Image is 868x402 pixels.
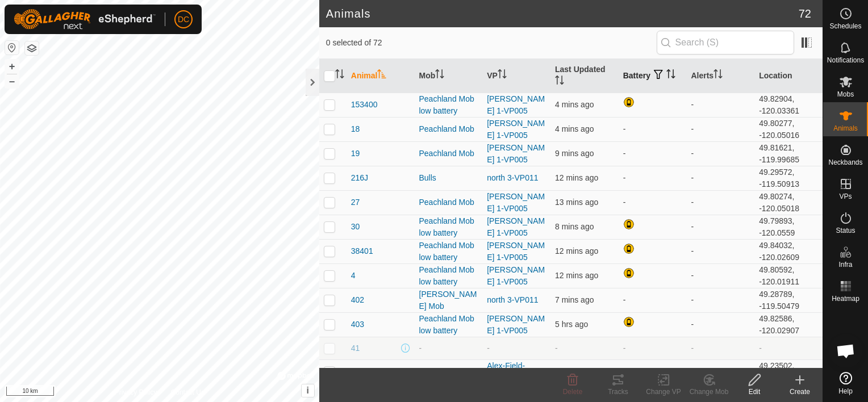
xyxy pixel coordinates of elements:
span: Heatmap [832,295,859,302]
td: - [686,166,754,190]
div: Peachland Mob [419,196,478,208]
a: Help [823,367,868,399]
td: - [686,141,754,166]
span: 38401 [351,245,373,257]
p-sorticon: Activate to sort [435,71,444,80]
td: - [686,190,754,215]
span: 27 Sept 2025, 5:08 am [555,222,594,231]
div: Peachland Mob low battery [419,313,478,337]
td: - [619,141,687,166]
span: 44 [351,366,360,378]
span: 27 Sept 2025, 5:12 am [555,124,594,133]
td: - [686,312,754,337]
td: 49.79893, -120.0559 [754,215,823,239]
button: i [302,384,314,397]
button: – [5,74,19,88]
td: - [754,337,823,359]
td: - [686,239,754,263]
span: Animals [833,125,858,132]
td: - [619,359,687,384]
div: Peachland Mob low battery [419,93,478,117]
td: 49.81621, -119.99685 [754,141,823,166]
td: - [619,166,687,190]
th: Location [754,59,823,93]
span: 72 [799,5,811,22]
div: [PERSON_NAME] Mob [419,288,478,312]
span: Mobs [837,91,854,98]
td: 49.29572, -119.50913 [754,166,823,190]
td: - [619,190,687,215]
span: 153400 [351,99,378,111]
div: Steers 2025-S [419,366,478,378]
td: 49.84032, -120.02609 [754,239,823,263]
th: Alerts [686,59,754,93]
td: 49.80592, -120.01911 [754,263,823,288]
span: 27 Sept 2025, 12:09 am [555,320,588,329]
div: Peachland Mob low battery [419,240,478,263]
div: Peachland Mob low battery [419,215,478,239]
td: - [686,337,754,359]
p-sorticon: Activate to sort [498,71,507,80]
th: Animal [347,59,415,93]
span: 30 [351,221,360,233]
td: - [686,215,754,239]
a: north 3-VP011 [487,173,538,182]
span: 27 Sept 2025, 5:12 am [555,100,594,109]
td: 49.23502, -119.54838 [754,359,823,384]
span: Status [836,227,855,234]
td: 49.28789, -119.50479 [754,288,823,312]
div: Peachland Mob [419,148,478,160]
a: [PERSON_NAME] 1-VP005 [487,192,545,213]
td: - [686,263,754,288]
a: Alex-Field-GP020a [487,361,525,382]
span: 27 Sept 2025, 5:11 am [555,367,594,376]
span: Neckbands [828,159,862,166]
span: 41 [351,342,360,354]
span: 18 [351,123,360,135]
button: + [5,60,19,73]
span: 216J [351,172,368,184]
span: 403 [351,319,364,330]
a: Privacy Policy [115,387,157,397]
td: - [686,288,754,312]
a: [PERSON_NAME] 1-VP005 [487,94,545,115]
th: VP [482,59,550,93]
span: 27 Sept 2025, 5:04 am [555,271,598,280]
td: - [619,337,687,359]
button: Reset Map [5,41,19,55]
span: 27 Sept 2025, 5:07 am [555,149,594,158]
td: 49.80277, -120.05016 [754,117,823,141]
span: i [307,386,309,395]
td: 49.82586, -120.02907 [754,312,823,337]
span: 402 [351,294,364,306]
a: [PERSON_NAME] 1-VP005 [487,241,545,262]
p-sorticon: Activate to sort [335,71,344,80]
a: [PERSON_NAME] 1-VP005 [487,314,545,335]
span: 19 [351,148,360,160]
div: Peachland Mob [419,123,478,135]
a: [PERSON_NAME] 1-VP005 [487,216,545,237]
h2: Animals [326,7,799,20]
span: - [555,344,558,353]
span: VPs [839,193,852,200]
div: Open chat [829,334,863,368]
p-sorticon: Activate to sort [713,71,723,80]
td: - [619,288,687,312]
div: - [419,342,478,354]
span: Help [838,388,853,395]
a: [PERSON_NAME] 1-VP005 [487,265,545,286]
span: 27 Sept 2025, 5:04 am [555,246,598,256]
span: DC [178,14,189,26]
a: Contact Us [171,387,205,397]
th: Mob [415,59,483,93]
span: Notifications [827,57,864,64]
td: 49.80274, -120.05018 [754,190,823,215]
a: [PERSON_NAME] 1-VP005 [487,119,545,140]
span: 27 Sept 2025, 5:09 am [555,295,594,304]
td: - [686,117,754,141]
span: Delete [563,388,583,396]
button: Map Layers [25,41,39,55]
span: 27 Sept 2025, 5:04 am [555,173,598,182]
div: Bulls [419,172,478,184]
div: Create [777,387,823,397]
